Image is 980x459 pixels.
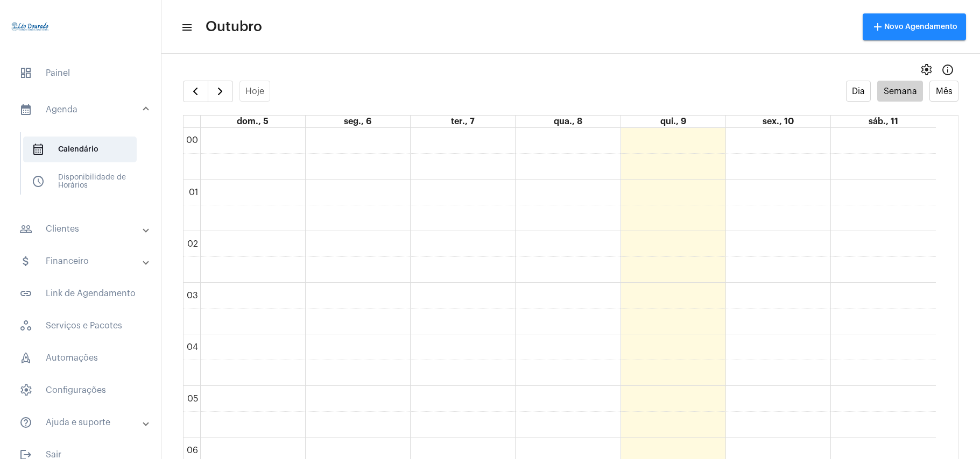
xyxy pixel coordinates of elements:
[183,81,208,102] button: Semana Anterior
[6,216,161,242] mat-expansion-panel-header: sidenav iconClientes
[185,239,200,249] div: 02
[32,143,45,156] span: sidenav icon
[19,223,144,235] mat-panel-title: Clientes
[11,345,150,371] span: Automações
[208,81,233,102] button: Próximo Semana
[19,67,32,80] span: sidenav icon
[6,127,161,210] div: sidenav iconAgenda
[871,23,957,31] span: Novo Agendamento
[23,169,137,195] span: Disponibilidade de Horários
[19,223,32,235] mat-icon: sidenav icon
[19,416,32,429] mat-icon: sidenav icon
[6,248,161,274] mat-expansion-panel-header: sidenav iconFinanceiro
[239,81,271,102] button: Hoje
[19,416,144,429] mat-panel-title: Ajuda e suporte
[863,13,966,40] button: Novo Agendamento
[181,21,192,34] mat-icon: sidenav icon
[185,291,200,300] div: 03
[19,255,144,268] mat-panel-title: Financeiro
[19,319,32,332] span: sidenav icon
[235,116,271,127] a: 5 de outubro de 2025
[877,81,923,102] button: Semana
[19,103,144,116] mat-panel-title: Agenda
[187,188,200,197] div: 01
[11,60,150,86] span: Painel
[19,384,32,397] span: sidenav icon
[937,59,958,81] button: Info
[11,313,150,339] span: Serviços e Pacotes
[449,116,477,127] a: 7 de outubro de 2025
[920,63,933,76] span: settings
[184,135,200,145] div: 00
[552,116,584,127] a: 8 de outubro de 2025
[32,175,45,188] span: sidenav icon
[866,116,900,127] a: 11 de outubro de 2025
[760,116,796,127] a: 10 de outubro de 2025
[19,103,32,116] mat-icon: sidenav icon
[23,137,137,162] span: Calendário
[185,446,200,455] div: 06
[19,255,32,268] mat-icon: sidenav icon
[915,59,937,81] button: settings
[11,281,150,306] span: Link de Agendamento
[941,63,954,76] mat-icon: Info
[658,116,688,127] a: 9 de outubro de 2025
[871,20,884,33] mat-icon: add
[342,116,373,127] a: 6 de outubro de 2025
[6,92,161,127] mat-expansion-panel-header: sidenav iconAgenda
[929,81,958,102] button: Mês
[185,342,200,352] div: 04
[206,18,262,35] span: Outubro
[9,5,52,48] img: 4c910ca3-f26c-c648-53c7-1a2041c6e520.jpg
[19,352,32,364] span: sidenav icon
[6,410,161,435] mat-expansion-panel-header: sidenav iconAjuda e suporte
[185,394,200,404] div: 05
[11,377,150,403] span: Configurações
[19,287,32,300] mat-icon: sidenav icon
[846,81,871,102] button: Dia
